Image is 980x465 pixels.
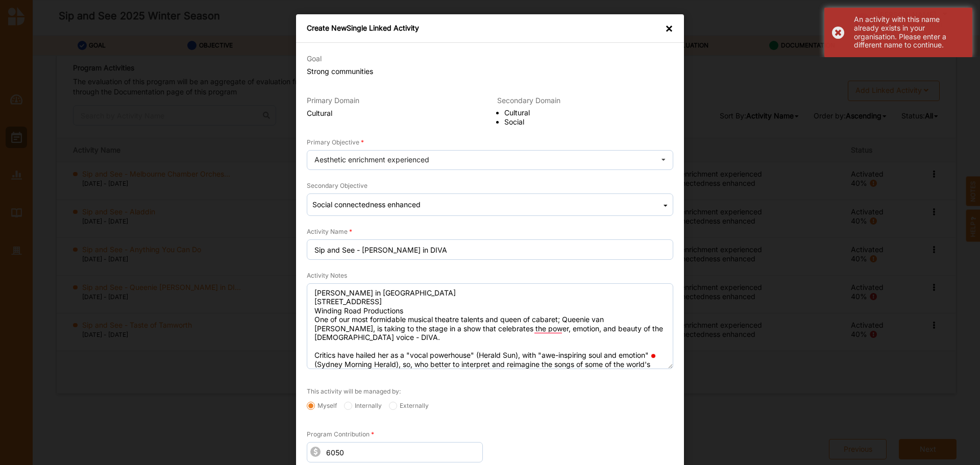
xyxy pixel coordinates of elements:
[307,23,419,34] div: Create New Single Linked Activity
[307,430,374,438] label: Program Contribution
[307,283,673,369] textarea: To enrich screen reader interactions, please activate Accessibility in Grammarly extension settings
[307,138,364,146] label: Primary Objective
[307,239,673,260] input: Enter activity name
[389,402,429,410] label: Externally
[504,117,673,127] li: Social
[307,67,373,76] label: Strong communities
[497,96,560,105] label: Secondary Domain
[307,96,359,105] label: Primary Domain
[389,402,397,410] input: Externally
[307,54,322,63] label: Goal
[307,272,347,280] label: Activity Notes
[307,228,352,236] label: Activity Name
[504,108,673,117] li: Cultural
[854,15,965,50] div: An activity with this name already exists in your organisation. Please enter a different name to ...
[307,442,483,462] input: 0.00
[307,402,315,410] input: Myself
[344,402,352,410] input: Internally
[312,201,421,208] div: Social connectedness enhanced
[307,182,367,190] label: Secondary Objective
[307,109,332,117] label: Cultural
[307,402,337,410] label: Myself
[665,23,673,34] div: ×
[344,402,382,410] label: Internally
[307,387,401,396] label: This activity will be managed by:
[314,156,429,163] div: Aesthetic enrichment experienced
